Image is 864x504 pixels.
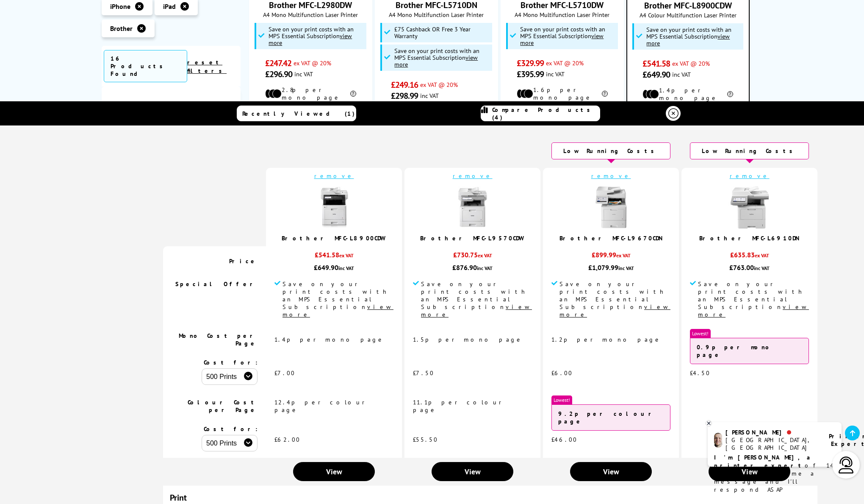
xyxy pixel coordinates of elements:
[690,369,710,376] span: £4.50
[465,467,481,476] span: View
[394,26,490,39] span: £75 Cashback OR Free 3 Year Warranty
[570,462,652,481] a: View
[642,58,670,69] span: £541.58
[274,251,393,263] div: £541.58
[453,172,493,180] a: remove
[697,343,773,359] strong: 0.9p per mono page
[709,462,790,481] a: View
[274,435,300,443] span: £62.00
[838,457,855,473] img: user-headset-light.svg
[551,336,662,343] span: 1.2p per mono page
[558,410,656,425] strong: 9.2p per colour page
[413,435,438,443] span: £55.50
[690,329,711,338] span: Lowest!
[420,92,439,100] span: inc VAT
[698,303,809,318] u: view more
[339,252,354,259] span: ex VAT
[690,251,809,263] div: £635.83
[642,69,670,80] span: £649.90
[421,303,532,318] u: view more
[726,436,818,451] div: [GEOGRAPHIC_DATA], [GEOGRAPHIC_DATA]
[590,186,632,228] img: Brother-MFC-L9670CDN-Front-Small.jpg
[730,172,770,180] a: remove
[591,172,631,180] a: remove
[551,369,573,376] span: £6.00
[413,369,434,376] span: £7.50
[546,70,565,78] span: inc VAT
[237,106,356,121] a: Recently Viewed (1)
[338,265,354,271] span: inc VAT
[274,336,385,343] span: 1.4p per mono page
[698,280,809,318] span: Save on your print costs with an MPS Essential Subscription
[413,263,532,272] div: £876.90
[546,59,584,67] span: ex VAT @ 20%
[520,25,605,47] span: Save on your print costs with an MPS Essential Subscription
[477,265,493,271] span: inc VAT
[187,58,227,75] a: reset filters
[492,106,600,121] span: Compare Products (4)
[421,280,532,318] span: Save on your print costs with an MPS Essential Subscription
[204,359,258,366] span: Cost for:
[432,462,513,481] a: View
[314,172,354,180] a: remove
[104,50,187,82] span: 16 Products Found
[274,263,393,272] div: £649.90
[282,303,393,318] u: view more
[672,70,691,78] span: inc VAT
[517,86,608,101] li: 1.6p per mono page
[274,398,368,414] span: 12.4p per colour page
[293,462,375,481] a: View
[603,467,619,476] span: View
[379,11,493,19] span: A4 Mono Multifunction Laser Printer
[618,265,634,271] span: inc VAT
[313,186,355,228] img: mfc-l8900cdw-small.jpg
[478,252,492,259] span: ex VAT
[265,86,356,101] li: 2.8p per mono page
[282,280,393,318] span: Save on your print costs with an MPS Essential Subscription
[714,433,722,448] img: ashley-livechat.png
[505,11,619,19] span: A4 Mono Multifunction Laser Printer
[420,81,458,89] span: ex VAT @ 20%
[175,280,258,288] span: Special Offer
[559,234,663,242] a: Brother MFC-L9670CDN
[726,429,818,436] div: [PERSON_NAME]
[517,69,544,80] span: £395.99
[520,32,604,47] u: view more
[229,257,258,265] span: Price
[274,369,295,376] span: £7.00
[413,336,523,343] span: 1.5p per mono page
[204,425,258,433] span: Cost for:
[559,280,670,318] span: Save on your print costs with an MPS Essential Subscription
[714,454,835,494] p: of 14 years! Leave me a message and I'll respond ASAP
[517,58,544,69] span: £329.99
[420,234,525,242] a: Brother MFC-L9570CDW
[413,251,532,263] div: £730.75
[188,398,258,414] span: Colour Cost per Page
[714,454,813,469] b: I'm [PERSON_NAME], a printer expert
[451,186,494,228] img: MFC-L9570CDW-front-small.jpg
[754,265,770,271] span: inc VAT
[551,395,572,404] span: Lowest!
[282,234,387,242] a: Brother MFC-L8900CDW
[254,11,368,19] span: A4 Mono Multifunction Laser Printer
[391,79,418,90] span: £249.16
[631,11,745,19] span: A4 Colour Multifunction Laser Printer
[699,234,800,242] a: Brother MFC-L6910DN
[616,252,631,259] span: ex VAT
[294,70,313,78] span: inc VAT
[391,90,418,101] span: £298.99
[413,398,505,414] span: 11.1p per colour page
[690,142,809,159] div: Low Running Costs
[326,467,342,476] span: View
[551,142,670,159] div: Low Running Costs
[110,2,130,11] span: iPhone
[170,492,187,503] span: Print
[265,69,293,80] span: £296.90
[265,58,292,69] span: £247.42
[269,32,352,47] u: view more
[394,47,479,68] span: Save on your print costs with an MPS Essential Subscription
[179,332,258,347] span: Mono Cost per Page
[755,252,769,259] span: ex VAT
[294,59,331,67] span: ex VAT @ 20%
[646,32,730,47] u: view more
